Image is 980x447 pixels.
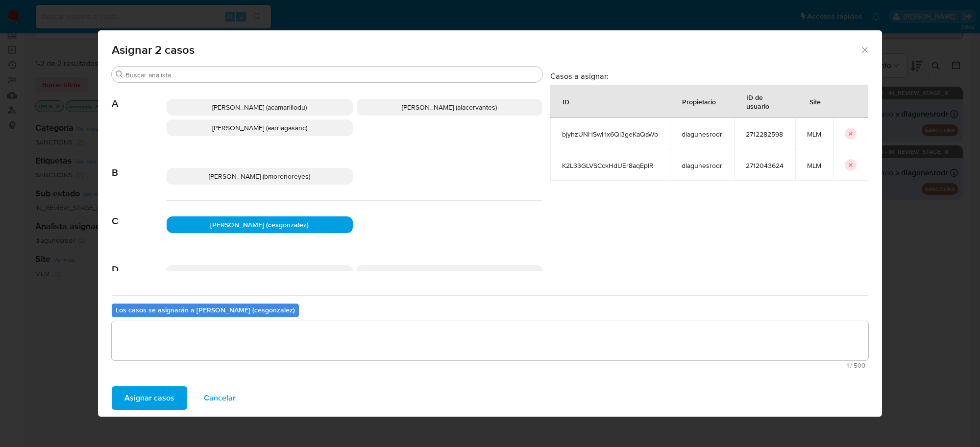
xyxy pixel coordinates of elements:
[357,99,543,116] div: [PERSON_NAME] (alacervantes)
[112,386,187,410] button: Asignar casos
[798,90,833,113] div: Site
[112,44,860,56] span: Asignar 2 casos
[125,71,539,79] input: Buscar analista
[807,161,821,170] span: MLM
[682,130,722,139] span: dlagunesrodr
[401,268,498,278] span: [PERSON_NAME] (dlagunesrodr)
[214,268,306,278] span: [PERSON_NAME] (dgoicochea)
[167,119,353,136] div: [PERSON_NAME] (aarriagasanc)
[167,216,353,233] div: [PERSON_NAME] (cesgonzalez)
[746,161,784,170] span: 2712043624
[562,130,658,139] span: bjyhzUNHSwHx6Qi3geKaQaWb
[204,387,236,409] span: Cancelar
[116,71,123,78] button: Buscar
[98,30,882,417] div: assign-modal
[210,220,309,230] span: [PERSON_NAME] (cesgonzalez)
[402,102,497,112] span: [PERSON_NAME] (alacervantes)
[550,71,868,81] h3: Casos a asignar:
[860,45,869,54] button: Cerrar ventana
[167,265,353,282] div: [PERSON_NAME] (dgoicochea)
[746,130,784,139] span: 2712282598
[191,386,248,410] button: Cancelar
[116,305,295,315] b: Los casos se asignarán a [PERSON_NAME] (cesgonzalez)
[167,99,353,116] div: [PERSON_NAME] (acamarillodu)
[682,161,722,170] span: dlagunesrodr
[112,83,167,110] span: A
[845,128,857,140] button: icon-button
[112,152,167,179] span: B
[735,85,795,118] div: ID de usuario
[167,168,353,185] div: [PERSON_NAME] (bmorenoreyes)
[562,161,658,170] span: K2L33GLVSCckHdUEr8aqEpIR
[670,90,728,113] div: Propietario
[845,159,857,171] button: icon-button
[551,90,581,113] div: ID
[212,123,307,133] span: [PERSON_NAME] (aarriagasanc)
[112,249,167,276] span: D
[357,265,543,282] div: [PERSON_NAME] (dlagunesrodr)
[124,387,174,409] span: Asignar casos
[212,102,307,112] span: [PERSON_NAME] (acamarillodu)
[115,362,865,369] span: Máximo 500 caracteres
[112,201,167,227] span: C
[209,171,310,181] span: [PERSON_NAME] (bmorenoreyes)
[807,130,821,139] span: MLM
